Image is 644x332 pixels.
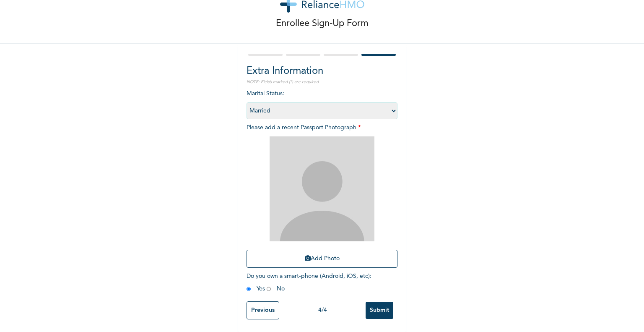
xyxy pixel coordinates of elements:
[247,250,397,268] button: Add Photo
[276,17,369,31] p: Enrollee Sign-Up Form
[247,91,397,114] span: Marital Status :
[279,306,366,315] div: 4 / 4
[247,64,397,79] h2: Extra Information
[247,125,397,272] span: Please add a recent Passport Photograph
[366,302,393,319] input: Submit
[247,79,397,85] p: NOTE: Fields marked (*) are required
[247,301,279,319] input: Previous
[247,273,371,292] span: Do you own a smart-phone (Android, iOS, etc) : Yes No
[270,136,374,241] img: Crop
